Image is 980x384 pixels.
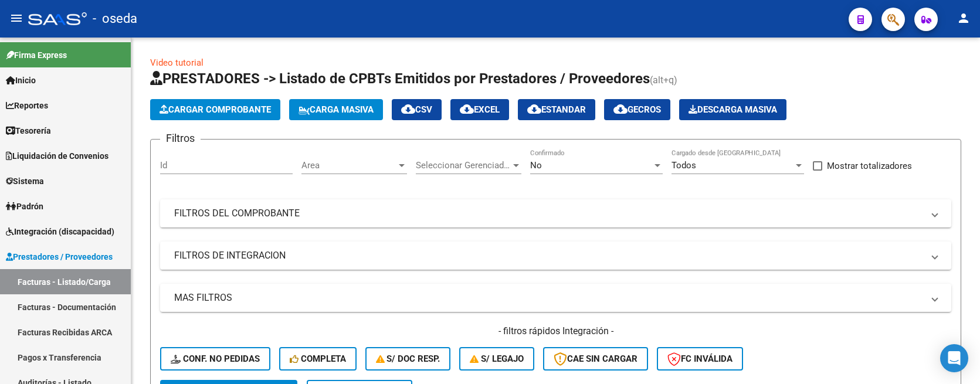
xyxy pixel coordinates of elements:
span: FC Inválida [667,354,733,364]
app-download-masive: Descarga masiva de comprobantes (adjuntos) [679,99,786,120]
span: Carga Masiva [299,104,374,115]
span: Completa [290,354,346,364]
span: Reportes [6,99,48,112]
button: CSV [392,99,442,120]
button: Conf. no pedidas [160,347,270,371]
mat-panel-title: FILTROS DE INTEGRACION [174,249,923,262]
button: Estandar [518,99,595,120]
mat-expansion-panel-header: FILTROS DEL COMPROBANTE [160,199,951,227]
mat-icon: cloud_download [401,102,415,116]
span: CAE SIN CARGAR [554,354,637,364]
button: EXCEL [450,99,509,120]
a: Video tutorial [150,57,204,68]
mat-panel-title: FILTROS DEL COMPROBANTE [174,207,923,220]
button: FC Inválida [657,347,743,371]
span: EXCEL [460,104,500,115]
span: Descarga Masiva [689,104,777,115]
span: Integración (discapacidad) [6,225,114,238]
span: S/ legajo [470,354,524,364]
span: Prestadores / Proveedores [6,250,113,263]
span: (alt+q) [650,74,677,86]
button: Gecros [604,99,670,120]
button: Carga Masiva [289,99,383,120]
span: Area [301,160,396,171]
mat-icon: cloud_download [527,102,541,116]
button: Cargar Comprobante [150,99,280,120]
mat-icon: cloud_download [460,102,474,116]
mat-icon: person [957,11,971,25]
span: No [530,160,542,171]
span: Padrón [6,200,43,213]
mat-expansion-panel-header: MAS FILTROS [160,284,951,312]
span: - oseda [93,6,137,32]
div: Open Intercom Messenger [940,344,968,372]
span: Liquidación de Convenios [6,149,108,162]
span: Mostrar totalizadores [827,159,912,173]
button: Descarga Masiva [679,99,786,120]
span: Estandar [527,104,586,115]
button: S/ Doc Resp. [365,347,451,371]
mat-icon: cloud_download [613,102,628,116]
span: CSV [401,104,432,115]
button: S/ legajo [459,347,534,371]
span: Tesorería [6,124,51,137]
mat-icon: menu [9,11,23,25]
span: PRESTADORES -> Listado de CPBTs Emitidos por Prestadores / Proveedores [150,70,650,87]
span: Seleccionar Gerenciador [416,160,511,171]
span: Firma Express [6,49,67,62]
span: Sistema [6,175,44,188]
mat-expansion-panel-header: FILTROS DE INTEGRACION [160,242,951,270]
span: S/ Doc Resp. [376,354,440,364]
button: Completa [279,347,357,371]
span: Todos [672,160,696,171]
button: CAE SIN CARGAR [543,347,648,371]
span: Conf. no pedidas [171,354,260,364]
span: Inicio [6,74,36,87]
span: Gecros [613,104,661,115]
h4: - filtros rápidos Integración - [160,325,951,338]
h3: Filtros [160,130,201,147]
mat-panel-title: MAS FILTROS [174,291,923,304]
span: Cargar Comprobante [160,104,271,115]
